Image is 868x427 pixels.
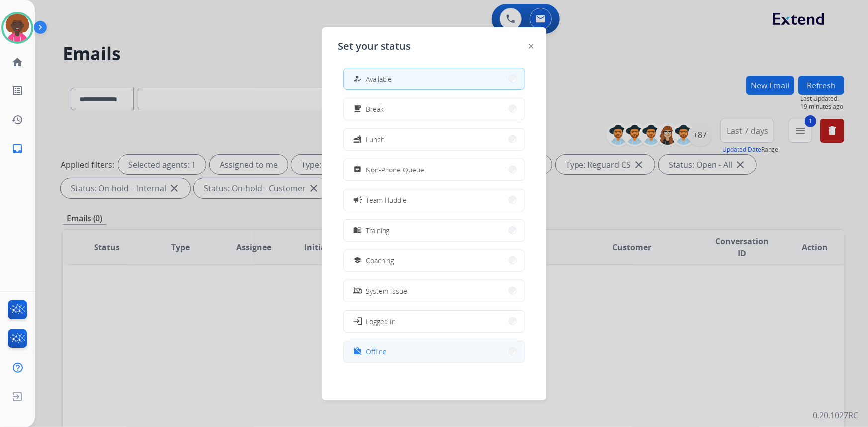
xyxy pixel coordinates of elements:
[344,250,525,271] button: Coaching
[353,135,362,144] mat-icon: fastfood
[353,256,362,265] mat-icon: school
[11,56,23,68] mat-icon: home
[353,166,362,174] mat-icon: assignment
[353,347,362,356] mat-icon: work_off
[11,85,23,97] mat-icon: list_alt
[3,14,31,42] img: avatar
[353,226,362,235] mat-icon: menu_book
[344,311,525,332] button: Logged In
[353,105,362,113] mat-icon: free_breakfast
[366,346,387,357] span: Offline
[353,75,362,83] mat-icon: how_to_reg
[366,134,385,145] span: Lunch
[344,220,525,241] button: Training
[338,39,411,53] span: Set your status
[366,104,384,114] span: Break
[352,316,362,326] mat-icon: login
[366,286,408,296] span: System Issue
[344,189,525,211] button: Team Huddle
[344,98,525,120] button: Break
[366,225,390,236] span: Training
[366,256,394,266] span: Coaching
[366,195,407,205] span: Team Huddle
[344,341,525,362] button: Offline
[813,409,858,421] p: 0.20.1027RC
[529,44,534,49] img: close-button
[353,287,362,295] mat-icon: phonelink_off
[344,68,525,89] button: Available
[352,195,362,205] mat-icon: campaign
[344,129,525,150] button: Lunch
[366,316,396,327] span: Logged In
[11,143,23,155] mat-icon: inbox
[344,159,525,180] button: Non-Phone Queue
[344,280,525,302] button: System Issue
[366,74,392,84] span: Available
[11,114,23,126] mat-icon: history
[366,165,425,175] span: Non-Phone Queue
